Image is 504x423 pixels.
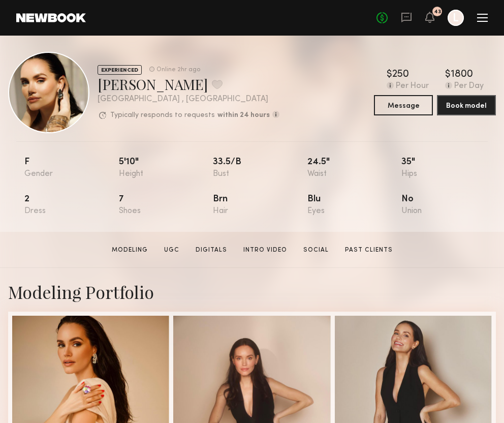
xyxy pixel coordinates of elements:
div: 7 [119,195,213,216]
div: No [401,195,496,216]
div: Modeling Portfolio [8,280,496,304]
div: 33.5/b [213,158,307,178]
a: L [448,10,464,26]
div: $ [387,70,392,80]
p: Typically responds to requests [110,112,215,119]
div: Blu [307,195,402,216]
div: [PERSON_NAME] [98,75,279,94]
div: 2 [24,195,119,216]
b: within 24 hours [217,112,270,119]
a: Intro Video [239,246,291,255]
a: Modeling [108,246,152,255]
button: Message [374,95,433,115]
div: EXPERIENCED [98,65,142,75]
div: Online 2hr ago [156,67,200,73]
div: 250 [392,70,409,80]
div: 35" [401,158,496,178]
a: UGC [160,246,183,255]
a: Social [299,246,333,255]
div: 1800 [451,70,473,80]
div: $ [445,70,451,80]
div: Brn [213,195,307,216]
div: 43 [434,9,441,15]
div: 24.5" [307,158,402,178]
a: Past Clients [341,246,397,255]
div: Per Hour [396,82,429,91]
button: Book model [437,95,496,115]
div: 5'10" [119,158,213,178]
div: [GEOGRAPHIC_DATA] , [GEOGRAPHIC_DATA] [98,95,279,104]
div: Per Day [454,82,484,91]
a: Digitals [192,246,231,255]
div: F [24,158,119,178]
